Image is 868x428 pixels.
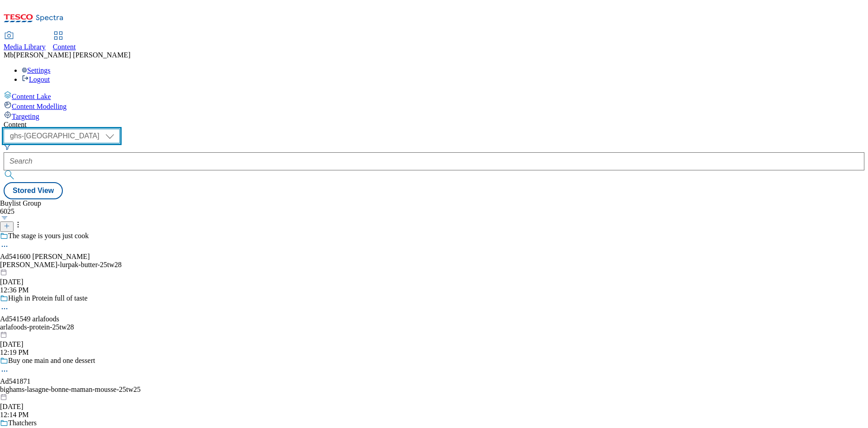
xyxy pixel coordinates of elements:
div: Buy one main and one dessert [8,357,95,365]
a: Content [53,32,76,51]
a: Logout [22,75,50,83]
div: High in Protein full of taste [8,294,88,302]
a: Content Modelling [4,101,864,111]
span: Content Lake [12,93,51,100]
span: Media Library [4,43,46,51]
span: Mb [4,51,14,59]
input: Search [4,152,864,170]
span: [PERSON_NAME] [PERSON_NAME] [14,51,130,59]
div: Thatchers [8,419,37,427]
a: Content Lake [4,91,864,101]
svg: Search Filters [4,143,11,151]
span: Targeting [12,113,39,120]
button: Stored View [4,182,63,199]
span: Content [53,43,76,51]
a: Settings [22,66,51,74]
div: The stage is yours just cook [8,232,89,240]
div: Content [4,121,864,129]
span: Content Modelling [12,103,66,110]
a: Media Library [4,32,46,51]
a: Targeting [4,111,864,121]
